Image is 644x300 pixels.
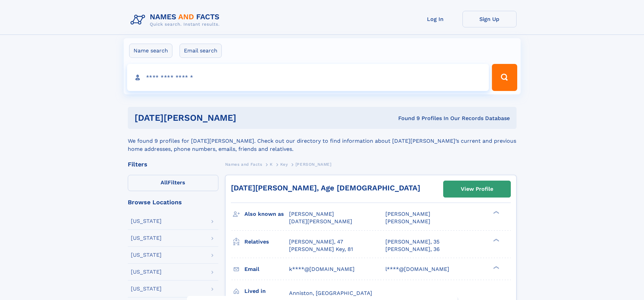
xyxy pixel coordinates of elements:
span: [PERSON_NAME] [289,211,334,217]
input: search input [127,64,489,91]
h3: Email [244,263,289,275]
div: ❯ [492,265,500,270]
a: [DATE][PERSON_NAME], Age [DEMOGRAPHIC_DATA] [231,184,420,192]
span: Key [280,162,288,167]
h3: Relatives [244,236,289,248]
a: Key [280,160,288,168]
img: Logo Names and Facts [128,11,225,29]
label: Email search [180,44,222,58]
div: Browse Locations [128,199,218,205]
h1: [DATE][PERSON_NAME] [135,114,317,122]
div: [US_STATE] [131,269,162,275]
div: [US_STATE] [131,218,162,224]
a: [PERSON_NAME] Key, 81 [289,246,353,253]
a: Names and Facts [225,160,262,168]
span: [PERSON_NAME] [385,211,430,217]
div: [US_STATE] [131,235,162,241]
a: [PERSON_NAME], 36 [385,246,440,253]
div: Found 9 Profiles In Our Records Database [317,115,510,122]
span: K [270,162,273,167]
span: [PERSON_NAME] [385,218,430,225]
h3: Lived in [244,285,289,297]
a: Log In [408,11,462,27]
div: ❯ [492,210,500,215]
div: We found 9 profiles for [DATE][PERSON_NAME]. Check out our directory to find information about [D... [128,129,517,153]
div: View Profile [461,181,493,197]
span: All [161,179,168,186]
span: [DATE][PERSON_NAME] [289,218,352,225]
div: [US_STATE] [131,286,162,292]
a: Sign Up [462,11,517,27]
label: Filters [128,175,218,191]
a: [PERSON_NAME], 47 [289,238,343,246]
span: Anniston, [GEOGRAPHIC_DATA] [289,290,372,296]
label: Name search [129,44,172,58]
a: View Profile [444,181,510,197]
a: [PERSON_NAME], 35 [385,238,439,246]
div: [US_STATE] [131,252,162,258]
h3: Also known as [244,208,289,220]
span: [PERSON_NAME] [295,162,332,167]
a: K [270,160,273,168]
div: Filters [128,161,218,167]
div: ❯ [492,238,500,242]
button: Search Button [492,64,517,91]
